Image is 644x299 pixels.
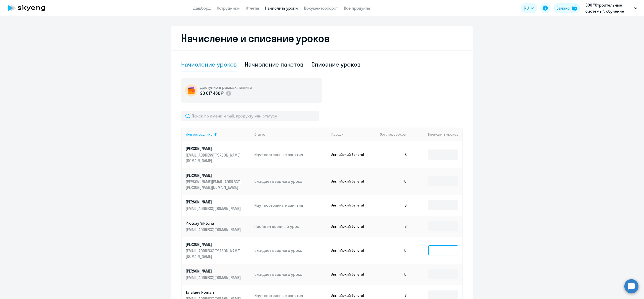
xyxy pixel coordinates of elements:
[331,272,369,277] p: Английский General
[186,227,242,232] p: [EMAIL_ADDRESS][DOMAIN_NAME]
[186,206,242,211] p: [EMAIL_ADDRESS][DOMAIN_NAME]
[200,90,224,97] p: 20 017 460 ₽
[186,268,250,280] a: [PERSON_NAME][EMAIL_ADDRESS][DOMAIN_NAME]
[583,2,640,14] button: ООО "Строительные системы", обучение
[186,146,250,163] a: [PERSON_NAME][EMAIL_ADDRESS][PERSON_NAME][DOMAIN_NAME]
[186,275,242,280] p: [EMAIL_ADDRESS][DOMAIN_NAME]
[572,6,577,11] img: balance
[376,141,411,168] td: 8
[254,248,327,253] p: Ожидает вводного урока
[186,172,242,178] p: [PERSON_NAME]
[186,172,250,190] a: [PERSON_NAME][PERSON_NAME][EMAIL_ADDRESS][PERSON_NAME][DOMAIN_NAME]
[186,179,242,190] p: [PERSON_NAME][EMAIL_ADDRESS][PERSON_NAME][DOMAIN_NAME]
[246,6,259,11] a: Отчеты
[181,32,463,44] h2: Начисление и списание уроков
[521,3,537,13] button: RU
[186,152,242,163] p: [EMAIL_ADDRESS][PERSON_NAME][DOMAIN_NAME]
[376,264,411,285] td: 0
[585,2,632,14] p: ООО "Строительные системы", обучение
[331,152,369,157] p: Английский General
[254,178,327,184] p: Ожидает вводного урока
[376,216,411,237] td: 8
[254,293,327,298] p: Идут постоянные занятия
[344,6,370,11] a: Все продукты
[254,132,265,137] div: Статус
[376,168,411,195] td: 0
[524,5,529,11] span: RU
[265,6,298,11] a: Начислить уроки
[304,6,338,11] a: Документооборот
[311,60,361,68] div: Списание уроков
[186,199,250,211] a: [PERSON_NAME][EMAIL_ADDRESS][DOMAIN_NAME]
[245,60,303,68] div: Начисление пакетов
[380,132,406,137] span: Остаток уроков
[186,132,250,137] div: Имя сотрудника
[556,5,570,11] div: Баланс
[331,132,345,137] div: Продукт
[186,248,242,259] p: [EMAIL_ADDRESS][PERSON_NAME][DOMAIN_NAME]
[193,6,211,11] a: Дашборд
[186,268,242,274] p: [PERSON_NAME]
[200,84,252,90] h5: Доступно в рамках лимита
[331,203,369,207] p: Английский General
[331,224,369,229] p: Английский General
[376,237,411,264] td: 0
[254,152,327,157] p: Идут постоянные занятия
[331,132,376,137] div: Продукт
[376,195,411,216] td: 8
[186,242,250,259] a: [PERSON_NAME][EMAIL_ADDRESS][PERSON_NAME][DOMAIN_NAME]
[254,272,327,277] p: Ожидает вводного урока
[181,111,319,121] input: Поиск по имени, email, продукту или статусу
[380,132,411,137] div: Остаток уроков
[217,6,240,11] a: Сотрудники
[186,289,242,295] p: Talalaev Roman
[331,248,369,253] p: Английский General
[553,3,580,13] button: Балансbalance
[331,293,369,298] p: Английский General
[185,84,197,97] img: wallet-circle.png
[186,132,213,137] div: Имя сотрудника
[186,146,242,151] p: [PERSON_NAME]
[254,224,327,229] p: Пройден вводный урок
[181,60,237,68] div: Начисление уроков
[254,202,327,208] p: Идут постоянные занятия
[186,199,242,205] p: [PERSON_NAME]
[186,242,242,247] p: [PERSON_NAME]
[254,132,327,137] div: Статус
[186,220,250,232] a: Protsay Viktoria[EMAIL_ADDRESS][DOMAIN_NAME]
[411,128,462,141] th: Начислить уроков
[186,220,242,226] p: Protsay Viktoria
[331,179,369,184] p: Английский General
